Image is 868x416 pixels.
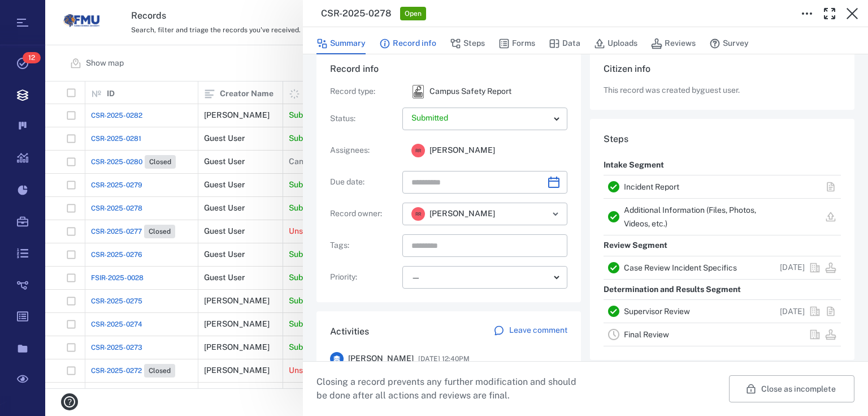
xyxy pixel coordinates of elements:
[709,33,749,54] button: Survey
[316,375,585,402] p: Closing a record prevents any further modification and should be done after all actions and revie...
[23,52,41,63] span: 12
[604,280,741,300] p: Determination and Results Segment
[330,86,398,97] p: Record type :
[604,155,664,175] p: Intake Segment
[330,325,369,338] h6: Activities
[594,33,637,54] button: Uploads
[402,9,424,19] span: Open
[780,306,805,318] p: [DATE]
[429,86,511,97] p: Campus Safety Report
[411,207,425,221] div: R R
[25,8,49,18] span: Help
[624,263,737,272] a: Case Review Incident Specifics
[604,85,841,96] p: This record was created by guest user .
[411,271,549,284] div: —
[493,325,567,338] a: Leave comment
[624,307,690,316] a: Supervisor Review
[450,33,485,54] button: Steps
[330,240,398,251] p: Tags :
[542,171,565,194] button: Choose date
[379,33,436,54] button: Record info
[818,2,841,25] button: Toggle Fullscreen
[624,330,669,339] a: Final Review
[729,375,854,402] button: Close as incomplete
[590,49,854,119] div: Citizen infoThis record was created byguest user.
[624,205,756,228] a: Additional Information (Files, Photos, Videos, etc.)
[321,7,391,20] h3: CSR-2025-0278
[411,144,425,157] div: R R
[651,33,696,54] button: Reviews
[796,2,818,25] button: Toggle to Edit Boxes
[624,182,679,191] a: Incident Report
[411,113,549,124] p: Submitted
[841,2,863,25] button: Close
[548,206,563,222] button: Open
[330,113,398,125] p: Status :
[316,49,581,311] div: Record infoRecord type:icon Campus Safety ReportCampus Safety ReportStatus:Assignees:RR[PERSON_NA...
[330,208,398,220] p: Record owner :
[330,272,398,283] p: Priority :
[330,145,398,156] p: Assignees :
[780,262,805,273] p: [DATE]
[509,325,567,336] p: Leave comment
[411,85,425,98] img: icon Campus Safety Report
[590,119,854,370] div: StepsIntake SegmentIncident ReportAdditional Information (Files, Photos, Videos, etc.)Review Segm...
[418,352,470,366] span: [DATE] 12:40PM
[411,85,425,98] div: Campus Safety Report
[604,62,841,76] h6: Citizen info
[330,177,398,188] p: Due date :
[348,353,414,364] span: [PERSON_NAME]
[549,33,580,54] button: Data
[429,208,495,220] span: [PERSON_NAME]
[604,235,667,256] p: Review Segment
[316,33,366,54] button: Summary
[604,132,841,146] h6: Steps
[498,33,535,54] button: Forms
[330,62,567,76] h6: Record info
[429,145,495,156] span: [PERSON_NAME]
